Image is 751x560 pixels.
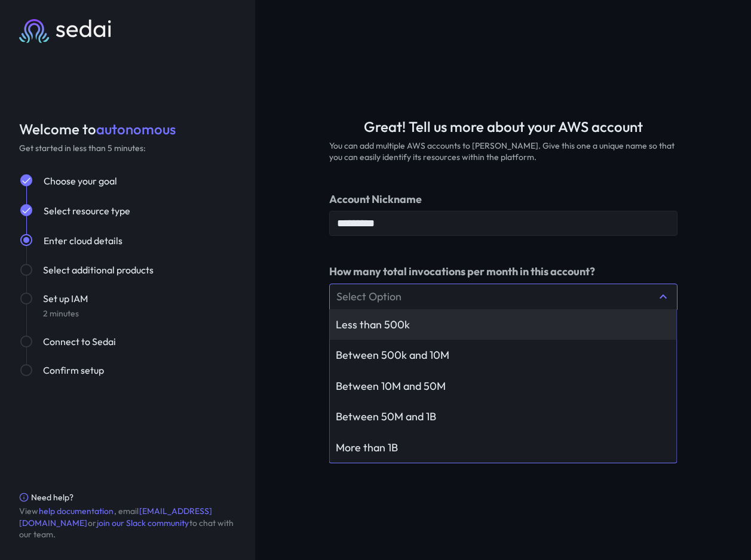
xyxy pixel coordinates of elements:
[336,379,671,393] div: Between 10M and 50M
[43,291,236,306] div: Set up IAM
[43,363,236,377] div: Confirm setup
[96,120,176,138] span: autonomous
[329,140,678,164] div: You can add multiple AWS accounts to [PERSON_NAME]. Give this one a unique name so that you can e...
[364,118,643,136] div: Great! Tell us more about your AWS account
[38,505,114,517] a: help documentation
[329,192,678,206] div: Account Nickname
[96,517,189,529] a: join our Slack community
[329,264,678,278] div: How many total invocations per month in this account?
[336,410,671,423] div: Between 50M and 1B
[19,506,236,541] div: View , email or to chat with our team.
[336,441,671,454] div: More than 1B
[43,233,123,248] button: Enter cloud details
[336,318,671,331] div: Less than 500k
[43,334,236,349] div: Connect to Sedai
[336,348,671,362] div: Between 500k and 10M
[43,173,118,189] button: Choose your goal
[19,143,236,155] div: Get started in less than 5 minutes:
[336,290,656,303] div: Select Option
[19,505,212,529] a: [EMAIL_ADDRESS][DOMAIN_NAME]
[43,203,131,219] button: Select resource type
[43,308,236,320] div: 2 minutes
[31,492,73,504] div: Need help?
[19,121,236,138] div: Welcome to
[43,263,236,277] div: Select additional products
